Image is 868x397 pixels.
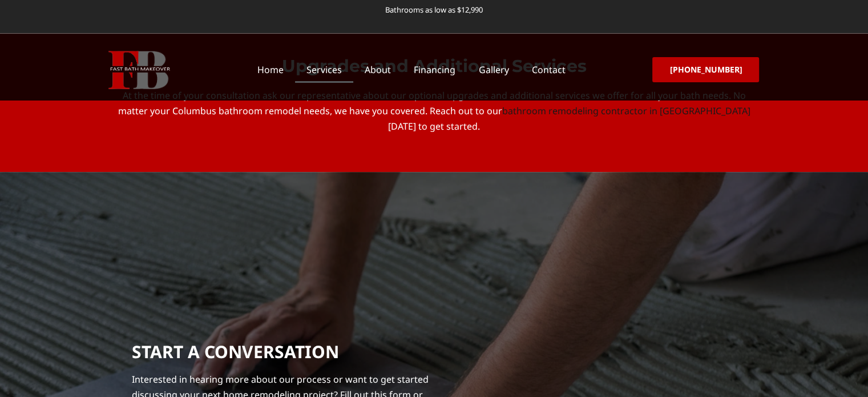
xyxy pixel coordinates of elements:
img: Fast Bath Makeover icon [108,51,170,89]
p: START A CONVERSATION [132,343,429,360]
a: Services [295,57,353,83]
a: [PHONE_NUMBER] [652,57,759,82]
p: At the time of your consultation ask our representative about our optional upgrades and additiona... [115,88,754,135]
a: bathroom remodeling contractor in [GEOGRAPHIC_DATA] [502,105,750,117]
a: Contact [520,57,576,83]
a: About [353,57,402,83]
a: Home [246,57,295,83]
a: Financing [402,57,467,83]
span: [PHONE_NUMBER] [669,66,742,74]
a: Gallery [467,57,520,83]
